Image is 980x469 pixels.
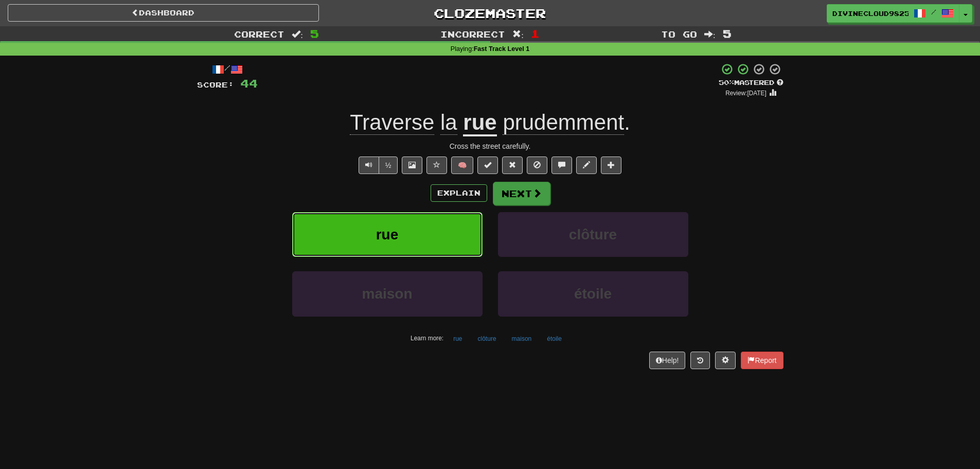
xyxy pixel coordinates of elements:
[310,27,319,40] span: 5
[357,157,398,174] div: Text-to-speech controls
[376,227,399,242] span: rue
[576,157,597,174] button: Edit sentence (alt+d)
[725,90,767,97] small: Review: [DATE]
[292,271,483,316] button: maison
[8,4,319,22] a: Dashboard
[690,352,710,369] button: Round history (alt+y)
[512,30,524,39] span: :
[497,110,630,135] span: .
[601,157,621,174] button: Add to collection (alt+a)
[197,63,258,76] div: /
[411,335,443,342] small: Learn more:
[448,331,468,346] button: rue
[704,30,716,39] span: :
[234,29,284,39] span: Correct
[502,157,523,174] button: Reset to 0% Mastered (alt+r)
[472,331,502,346] button: clôture
[649,352,686,369] button: Help!
[431,184,487,202] button: Explain
[531,27,540,40] span: 1
[661,29,697,39] span: To go
[440,110,457,135] span: la
[506,331,538,346] button: maison
[569,227,617,242] span: clôture
[463,110,496,136] u: rue
[827,4,959,23] a: DivineCloud9825 /
[503,110,624,135] span: prudemment
[527,157,547,174] button: Ignore sentence (alt+i)
[451,157,473,174] button: 🧠
[334,4,646,22] a: Clozemaster
[493,182,550,205] button: Next
[292,30,303,39] span: :
[477,157,498,174] button: Set this sentence to 100% Mastered (alt+m)
[440,29,505,39] span: Incorrect
[551,157,572,174] button: Discuss sentence (alt+u)
[498,212,688,257] button: clôture
[541,331,567,346] button: étoile
[350,110,434,135] span: Traverse
[240,77,258,90] span: 44
[426,157,447,174] button: Favorite sentence (alt+f)
[197,80,234,89] span: Score:
[719,78,783,88] div: Mastered
[741,352,783,369] button: Report
[362,286,412,302] span: maison
[292,212,483,257] button: rue
[723,27,732,40] span: 5
[379,157,398,174] button: ½
[931,8,936,15] span: /
[832,9,908,18] span: DivineCloud9825
[719,78,734,86] span: 50 %
[197,141,783,151] div: Cross the street carefully.
[402,157,422,174] button: Show image (alt+x)
[474,45,530,53] strong: Fast Track Level 1
[574,286,612,302] span: étoile
[359,157,379,174] button: Play sentence audio (ctl+space)
[498,271,688,316] button: étoile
